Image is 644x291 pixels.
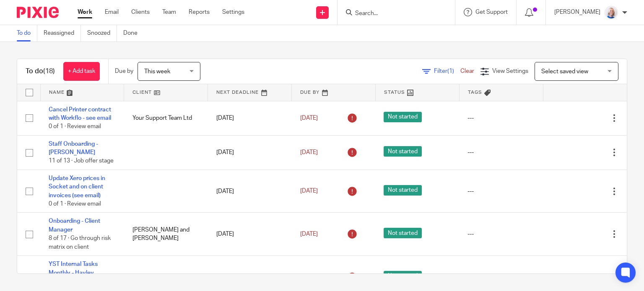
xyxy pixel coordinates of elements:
[49,141,98,155] a: Staff Onboarding - [PERSON_NAME]
[49,158,114,164] span: 11 of 13 · Job offer stage
[44,25,81,41] a: Reassigned
[467,114,535,122] div: ---
[475,9,508,15] span: Get Support
[468,90,482,95] span: Tags
[49,124,101,129] span: 0 of 1 · Review email
[63,62,100,81] a: + Add task
[49,261,98,276] a: YST Internal Tasks Monthly - Hayley
[144,69,170,75] span: This week
[208,170,292,213] td: [DATE]
[300,188,318,194] span: [DATE]
[26,67,55,76] h1: To do
[124,101,208,135] td: Your Support Team Ltd
[105,8,119,16] a: Email
[208,213,292,256] td: [DATE]
[49,175,105,198] a: Update Xero prices in Socket and on client invoices (see email)
[87,25,117,41] a: Snoozed
[467,230,535,238] div: ---
[124,213,208,256] td: [PERSON_NAME] and [PERSON_NAME]
[300,231,318,237] span: [DATE]
[467,187,535,196] div: ---
[189,8,210,16] a: Reports
[49,107,111,121] a: Cancel Printer contract with Workflo - see email
[447,68,454,74] span: (1)
[17,25,37,41] a: To do
[300,149,318,155] span: [DATE]
[384,185,422,196] span: Not started
[115,67,133,75] p: Due by
[49,218,100,232] a: Onboarding - Client Manager
[49,235,111,250] span: 8 of 17 · Go through risk matrix on client
[554,8,600,16] p: [PERSON_NAME]
[467,273,535,281] div: ---
[43,68,55,75] span: (18)
[123,25,144,41] a: Done
[492,68,528,74] span: View Settings
[300,115,318,121] span: [DATE]
[384,271,422,281] span: Not started
[384,112,422,122] span: Not started
[605,6,618,19] img: Low%20Res%20-%20Your%20Support%20Team%20-5.jpg
[467,148,535,157] div: ---
[49,201,101,207] span: 0 of 1 · Review email
[384,146,422,157] span: Not started
[460,68,474,74] a: Clear
[434,68,460,74] span: Filter
[78,8,92,16] a: Work
[131,8,150,16] a: Clients
[541,69,588,75] span: Select saved view
[354,10,430,18] input: Search
[208,101,292,135] td: [DATE]
[208,135,292,170] td: [DATE]
[17,7,59,18] img: Pixie
[384,228,422,238] span: Not started
[222,8,244,16] a: Settings
[162,8,176,16] a: Team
